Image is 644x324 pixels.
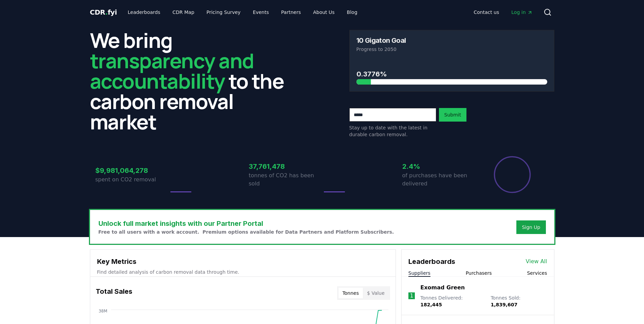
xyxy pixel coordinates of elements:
a: Pricing Survey [201,6,246,18]
p: Tonnes Sold : [491,294,547,308]
span: transparency and accountability [90,47,254,95]
p: Free to all users with a work account. Premium options available for Data Partners and Platform S... [98,229,394,235]
button: Services [527,270,547,276]
a: CDR Map [167,6,200,18]
a: Contact us [468,6,504,18]
p: tonnes of CO2 has been sold [249,172,322,188]
h3: 37,761,478 [249,161,322,172]
h3: Leaderboards [408,256,455,267]
a: Log in [506,6,538,18]
h3: $9,981,064,278 [95,165,169,176]
h3: Unlock full market insights with our Partner Portal [98,218,394,229]
nav: Main [122,6,363,18]
span: Log in [511,9,532,16]
h3: 0.3776% [356,69,547,79]
p: Find detailed analysis of carbon removal data through time. [97,269,389,275]
a: Events [247,6,274,18]
button: Tonnes [338,288,363,299]
p: Stay up to date with the latest in durable carbon removal. [349,124,436,138]
a: Exomad Green [420,284,465,292]
p: spent on CO2 removal [95,176,169,184]
button: Submit [439,108,467,122]
span: 182,445 [420,302,442,307]
p: Progress to 2050 [356,46,547,53]
span: CDR fyi [90,8,117,16]
p: of purchases have been delivered [402,172,476,188]
a: Leaderboards [122,6,166,18]
a: About Us [308,6,340,18]
a: Blog [342,6,363,18]
button: Purchasers [466,270,492,276]
p: Tonnes Delivered : [420,294,484,308]
p: 1 [410,292,413,300]
div: Percentage of sales delivered [493,156,531,194]
nav: Main [468,6,538,18]
a: Partners [276,6,306,18]
button: Sign Up [516,220,546,234]
button: Suppliers [408,270,430,276]
h3: 2.4% [402,161,476,172]
a: Sign Up [522,224,540,231]
a: CDR.fyi [90,7,117,17]
h3: Total Sales [96,286,132,300]
tspan: 38M [98,309,107,313]
span: 1,839,607 [491,302,517,307]
h3: 10 Gigaton Goal [356,37,406,44]
h2: We bring to the carbon removal market [90,30,295,132]
h3: Key Metrics [97,256,389,267]
button: $ Value [363,288,389,299]
a: View All [526,257,547,266]
span: . [105,8,108,16]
